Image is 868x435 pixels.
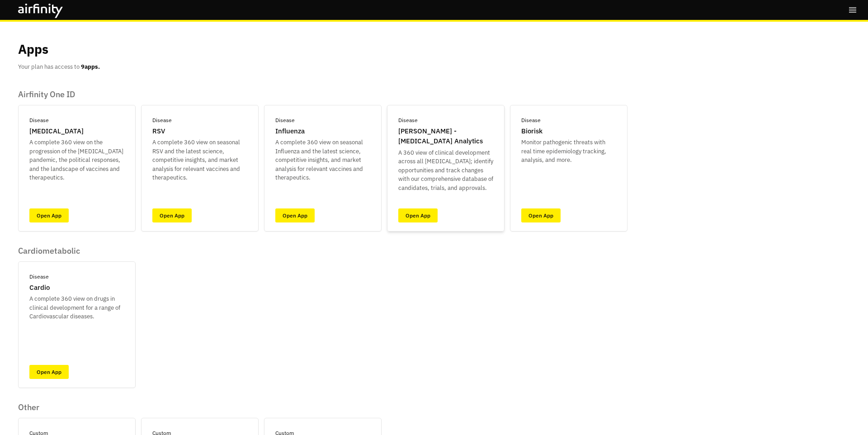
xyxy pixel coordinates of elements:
p: [PERSON_NAME] - [MEDICAL_DATA] Analytics [398,126,493,147]
p: Cardio [29,283,50,293]
a: Open App [275,208,315,222]
p: A complete 360 view on the progression of the [MEDICAL_DATA] pandemic, the political responses, a... [29,138,124,182]
p: Apps [18,40,48,59]
p: Disease [398,116,418,124]
a: Open App [521,208,561,222]
p: Airfinity One ID [18,90,627,99]
p: A complete 360 view on seasonal Influenza and the latest science, competitive insights, and marke... [275,138,370,182]
a: Open App [398,208,438,222]
p: A complete 360 view on drugs in clinical development for a range of Cardiovascular diseases. [29,294,124,321]
p: Monitor pathogenic threats with real time epidemiology tracking, analysis, and more. [521,138,616,165]
p: Influenza [275,126,305,137]
p: RSV [152,126,165,137]
p: Cardiometabolic [18,246,136,256]
p: A 360 view of clinical development across all [MEDICAL_DATA]; identify opportunities and track ch... [398,148,493,193]
p: Other [18,402,382,412]
p: Disease [29,273,49,281]
p: Disease [521,116,541,124]
b: 9 apps. [81,63,100,71]
p: Disease [275,116,295,124]
p: Biorisk [521,126,542,137]
p: A complete 360 view on seasonal RSV and the latest science, competitive insights, and market anal... [152,138,247,182]
p: Your plan has access to [18,62,100,71]
a: Open App [29,365,69,379]
a: Open App [29,208,69,222]
p: [MEDICAL_DATA] [29,126,84,137]
p: Disease [152,116,172,124]
a: Open App [152,208,192,222]
p: Disease [29,116,49,124]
